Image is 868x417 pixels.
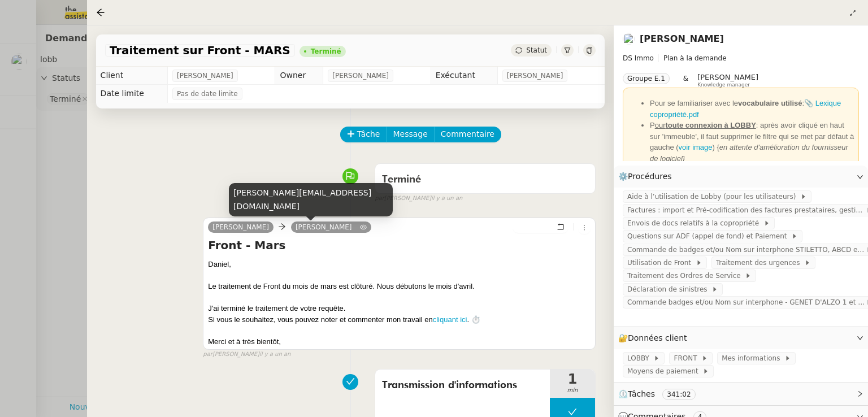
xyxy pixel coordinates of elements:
div: 🔐Données client [614,327,868,349]
strong: vocabulaire utilisé [738,99,802,107]
span: Procédures [628,172,672,181]
div: Terminé [311,48,341,55]
td: Exécutant [431,67,497,85]
span: Traitement sur Front - MARS [110,45,290,56]
small: [PERSON_NAME] [203,350,290,359]
span: FRONT [674,353,701,364]
div: Daniel﻿, [208,259,591,270]
span: Terminé [382,175,421,185]
span: 1 [550,372,595,386]
span: ⏲️ [618,389,705,398]
div: Merci et à très bientôt, [208,336,591,347]
span: Aide à l’utilisation de Lobby (pour les utilisateurs) [627,191,800,202]
span: Données client [628,333,687,342]
a: [PERSON_NAME] [208,222,274,232]
div: Le traitement de Front du mois de mars est clôturé. Nous débutons le mois d'avril. [208,281,591,292]
span: Commande badges et/ou Nom sur interphone - GENET D'ALZO 1 et 2 [627,297,866,308]
u: our [655,121,666,129]
span: Pas de date limite [177,88,238,99]
span: & [683,73,688,88]
span: Déclaration de sinistres [627,284,711,295]
span: Statut [526,46,547,54]
nz-tag: 341:02 [662,389,695,400]
span: Commentaire [441,128,494,141]
div: ⚙️Procédures [614,166,868,188]
span: il y a un an [431,194,462,203]
span: Commande de badges et/ou Nom sur interphone STILETTO, ABCD et EFG [627,244,866,255]
span: [PERSON_NAME] [332,70,389,81]
a: cliquant ici [433,315,467,324]
a: voir image [679,143,713,151]
span: LOBBY [627,353,653,364]
span: [PERSON_NAME] [177,70,233,81]
small: [PERSON_NAME] [375,194,462,203]
span: il y a un an [259,350,290,359]
span: [PERSON_NAME] [697,73,758,81]
div: ⏲️Tâches 341:02 [614,383,868,405]
span: Utilisation de Front [627,257,696,268]
span: Knowledge manager [697,82,750,88]
em: en attente d'amélioration du fournisseur de logiciel} [650,143,848,163]
u: toute connexion à LOBBY [665,121,756,129]
img: users%2F5LXZyTIx7PSG2q0T2BdjlKAg2su1%2Favatar%2Fcd82f1d5-0205-4b85-842b-781b94d80f0e [623,33,635,45]
button: Commentaire [434,127,501,142]
td: Owner [275,67,323,85]
span: Transmission d'informations [382,377,543,394]
span: Mes informations [722,353,784,364]
span: DS Immo [623,54,654,62]
button: Tâche [340,127,387,142]
li: Pour se familiariser avec le : [650,98,854,120]
span: Envois de docs relatifs à la copropriété [627,218,763,229]
span: Tâche [357,128,380,141]
span: 🔐 [618,332,692,345]
span: [PERSON_NAME] [507,70,563,81]
span: Moyens de paiement [627,366,702,377]
span: Tâches [628,389,655,398]
app-user-label: Knowledge manager [697,73,758,88]
div: Si vous le souhaitez, vous pouvez noter et commenter mon travail en . ⏱️ [208,314,591,325]
nz-tag: Groupe E.1 [623,73,670,84]
div: J'ai terminé le traitement de votre requête. [208,303,591,314]
a: [PERSON_NAME] [296,223,352,231]
span: min [550,386,595,396]
span: Plan à la demande [663,54,727,62]
td: Client [96,67,168,85]
span: ⚙️ [618,170,677,183]
span: par [203,350,212,359]
span: par [375,194,384,203]
li: P : après avoir cliqué en haut sur 'immeuble', il faut supprimer le filtre qui se met par défaut ... [650,120,854,164]
span: Factures : import et Pré-codification des factures prestataires, gestion des relances [627,205,866,216]
span: Message [393,128,427,141]
a: [PERSON_NAME] [640,33,724,44]
h4: Front - Mars [208,237,591,253]
span: Questions sur ADF (appel de fond) et Paiement [627,231,791,242]
a: 📎 Lexique copropriété.pdf [650,99,841,119]
span: Traitement des Ordres de Service [627,270,745,281]
span: Traitement des urgences [716,257,804,268]
button: Message [386,127,434,142]
td: Date limite [96,85,168,103]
